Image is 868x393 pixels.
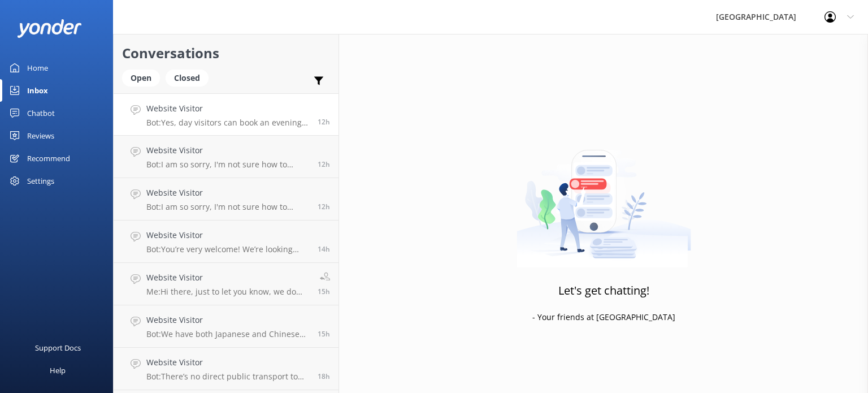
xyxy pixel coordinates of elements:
[122,70,160,87] div: Open
[146,314,309,326] h4: Website Visitor
[114,136,338,178] a: Website VisitorBot:I am so sorry, I'm not sure how to answer that question. Are you able to phras...
[318,117,330,127] span: Aug 26 2025 07:45pm (UTC +10:00) Australia/Brisbane
[146,144,309,157] h4: Website Visitor
[166,70,209,87] div: Closed
[146,372,309,382] p: Bot: There’s no direct public transport to the Park, but some bus tours include us as a stop. Che...
[27,102,55,124] div: Chatbot
[122,71,166,84] a: Open
[114,178,338,221] a: Website VisitorBot:I am so sorry, I'm not sure how to answer that question. Are you able to phras...
[122,42,330,64] h2: Conversations
[517,126,691,267] img: artwork of a man stealing a conversation from at giant smartphone
[27,147,70,170] div: Recommend
[146,271,309,284] h4: Website Visitor
[35,336,81,359] div: Support Docs
[318,372,330,381] span: Aug 26 2025 01:50pm (UTC +10:00) Australia/Brisbane
[318,329,330,339] span: Aug 26 2025 04:20pm (UTC +10:00) Australia/Brisbane
[318,202,330,211] span: Aug 26 2025 07:18pm (UTC +10:00) Australia/Brisbane
[114,93,338,136] a: Website VisitorBot:Yes, day visitors can book an evening tour. For the magical Darkness Falls eve...
[27,170,54,192] div: Settings
[114,263,338,305] a: Website VisitorMe:Hi there, just to let you know, we do have potable water in the van park - it's...
[114,348,338,390] a: Website VisitorBot:There’s no direct public transport to the Park, but some bus tours include us ...
[114,305,338,348] a: Website VisitorBot:We have both Japanese and Chinese speaking guides here at [GEOGRAPHIC_DATA], r...
[532,311,675,323] p: - Your friends at [GEOGRAPHIC_DATA]
[114,221,338,263] a: Website VisitorBot:You’re very welcome! We’re looking forward to welcoming you to [GEOGRAPHIC_DAT...
[27,57,48,79] div: Home
[146,202,309,212] p: Bot: I am so sorry, I'm not sure how to answer that question. Are you able to phrase it another w...
[27,124,54,147] div: Reviews
[146,244,309,254] p: Bot: You’re very welcome! We’re looking forward to welcoming you to [GEOGRAPHIC_DATA] soon - can’...
[558,282,649,300] h3: Let's get chatting!
[146,102,309,115] h4: Website Visitor
[318,244,330,254] span: Aug 26 2025 05:53pm (UTC +10:00) Australia/Brisbane
[146,329,309,339] p: Bot: We have both Japanese and Chinese speaking guides here at [GEOGRAPHIC_DATA], ready to take y...
[50,359,66,382] div: Help
[146,287,309,297] p: Me: Hi there, just to let you know, we do have potable water in the van park - it's on town water...
[318,287,330,296] span: Aug 26 2025 04:44pm (UTC +10:00) Australia/Brisbane
[318,159,330,169] span: Aug 26 2025 07:42pm (UTC +10:00) Australia/Brisbane
[146,159,309,170] p: Bot: I am so sorry, I'm not sure how to answer that question. Are you able to phrase it another w...
[27,79,48,102] div: Inbox
[146,229,309,241] h4: Website Visitor
[146,356,309,369] h4: Website Visitor
[146,118,309,128] p: Bot: Yes, day visitors can book an evening tour. For the magical Darkness Falls evening tour, sta...
[17,19,82,38] img: yonder-white-logo.png
[166,71,214,84] a: Closed
[146,187,309,199] h4: Website Visitor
